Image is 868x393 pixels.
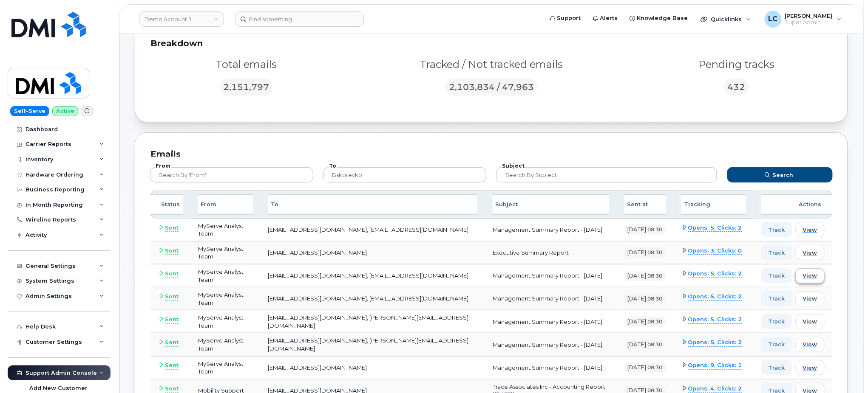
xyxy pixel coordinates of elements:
[329,163,337,168] label: To
[688,224,742,232] span: Opens: 5, Clicks: 2
[190,241,261,264] td: MyServe Analyst Team
[727,167,833,182] button: Search
[624,10,694,27] a: Knowledge Base
[769,295,785,303] span: Track
[323,167,487,182] input: Search by 'to'
[761,314,792,329] button: Track
[261,264,485,287] td: [EMAIL_ADDRESS][DOMAIN_NAME], [EMAIL_ADDRESS][DOMAIN_NAME]
[485,241,617,264] td: Executive Summary Report
[761,268,792,284] button: Track
[761,194,832,215] div: Actions
[557,14,581,22] span: Support
[624,194,666,215] div: Sent at
[641,57,832,72] div: Pending tracks
[796,222,825,237] a: View
[502,163,525,168] label: Subject
[150,194,183,215] div: Status
[235,11,364,27] input: Find something...
[485,333,617,356] td: Management Summary Report - [DATE]
[769,272,785,280] span: Track
[485,357,617,379] td: Management Summary Report - [DATE]
[785,12,833,19] span: [PERSON_NAME]
[769,317,785,326] span: Track
[190,333,261,356] td: MyServe Analyst Team
[261,357,485,379] td: [EMAIL_ADDRESS][DOMAIN_NAME]
[587,10,624,27] a: Alerts
[796,337,825,352] button: View
[711,16,742,22] span: Quicklinks
[624,294,666,304] div: [DATE] 08:30
[150,148,832,160] div: Emails
[796,360,825,375] button: View
[769,14,778,24] span: LC
[150,167,313,182] input: Search by 'from'
[190,310,261,333] td: MyServe Analyst Team
[190,264,261,287] td: MyServe Analyst Team
[769,364,785,372] span: Track
[695,11,757,28] div: Quicklinks
[139,11,224,27] a: Demo Account 1
[761,291,792,306] button: Track
[165,338,179,347] span: Sent
[496,167,717,182] input: Search by subject
[796,268,825,284] button: View
[261,287,485,310] td: [EMAIL_ADDRESS][DOMAIN_NAME], [EMAIL_ADDRESS][DOMAIN_NAME]
[688,292,742,301] span: Opens: 5, Clicks: 2
[796,314,825,329] button: View
[803,249,817,257] span: View
[165,361,179,370] span: Sent
[150,57,342,72] div: Total emails
[796,245,825,260] a: View
[165,247,179,255] span: Sent
[688,338,742,347] span: Opens: 5, Clicks: 2
[803,317,817,326] span: View
[688,385,742,393] span: Opens: 4, Clicks: 2
[681,194,746,215] div: Tracking
[155,163,171,168] label: From
[624,225,666,235] div: [DATE] 08:30
[688,361,742,370] span: Opens: 9, Clicks: 1
[803,272,817,280] span: View
[803,226,817,234] span: View
[759,11,848,28] div: Logan Cole
[268,194,478,215] div: To
[688,315,742,324] span: Opens: 5, Clicks: 2
[688,269,742,278] span: Opens: 5, Clicks: 2
[165,315,179,324] span: Sent
[485,287,617,310] td: Management Summary Report - [DATE]
[624,362,666,373] div: [DATE] 08:30
[493,194,609,215] div: Subject
[761,245,792,260] button: Track
[190,219,261,241] td: MyServe Analyst Team
[261,219,485,241] td: [EMAIL_ADDRESS][DOMAIN_NAME], [EMAIL_ADDRESS][DOMAIN_NAME]
[165,292,179,301] span: Sent
[485,264,617,287] td: Management Summary Report - [DATE]
[769,249,785,257] span: Track
[190,287,261,310] td: MyServe Analyst Team
[165,269,179,278] span: Sent
[190,357,261,379] td: MyServe Analyst Team
[761,360,792,375] button: Track
[445,79,537,95] div: 2,103,834 / 47,963
[485,310,617,333] td: Management Summary Report - [DATE]
[796,291,825,306] button: View
[485,219,617,241] td: Management Summary Report - [DATE]
[261,241,485,264] td: [EMAIL_ADDRESS][DOMAIN_NAME]
[803,295,817,303] span: View
[261,333,485,356] td: [EMAIL_ADDRESS][DOMAIN_NAME], [PERSON_NAME][EMAIL_ADDRESS][DOMAIN_NAME]
[352,57,630,72] div: Tracked / Not tracked emails
[688,247,742,255] span: Opens: 3, Clicks: 0
[165,224,179,232] span: Sent
[785,19,833,26] span: Super Admin
[637,14,688,22] span: Knowledge Base
[773,171,794,179] span: Search
[165,385,179,393] span: Sent
[544,10,587,27] a: Support
[624,340,666,350] div: [DATE] 08:30
[261,310,485,333] td: [EMAIL_ADDRESS][DOMAIN_NAME], [PERSON_NAME][EMAIL_ADDRESS][DOMAIN_NAME]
